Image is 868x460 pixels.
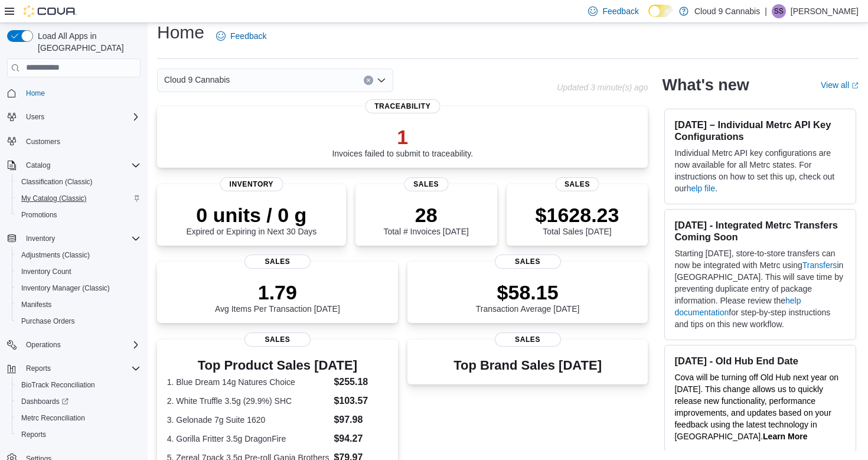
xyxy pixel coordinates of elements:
[21,283,110,293] span: Inventory Manager (Classic)
[21,110,141,124] span: Users
[12,296,145,313] button: Manifests
[21,300,51,309] span: Manifests
[648,17,649,18] span: Dark Mode
[21,361,56,376] button: Reports
[404,177,448,191] span: Sales
[17,428,141,442] span: Reports
[17,298,141,312] span: Manifests
[21,194,87,203] span: My Catalog (Classic)
[674,219,846,243] h3: [DATE] - Integrated Metrc Transfers Coming Soon
[220,177,283,191] span: Inventory
[33,30,141,54] span: Load All Apps in [GEOGRAPHIC_DATA]
[2,132,145,149] button: Customers
[17,248,141,262] span: Adjustments (Classic)
[21,110,49,124] button: Users
[555,177,599,191] span: Sales
[167,358,388,373] h3: Top Product Sales [DATE]
[17,411,90,425] a: Metrc Reconciliation
[21,338,141,352] span: Operations
[662,76,749,94] h2: What's new
[332,125,473,158] div: Invoices failed to submit to traceability.
[476,280,580,314] div: Transaction Average [DATE]
[21,317,75,326] span: Purchase Orders
[17,208,141,222] span: Promotions
[21,86,50,100] a: Home
[383,203,468,236] div: Total # Invoices [DATE]
[186,203,316,236] div: Expired or Expiring in Next 30 Days
[763,432,807,441] a: Learn More
[157,21,204,44] h1: Home
[17,248,94,262] a: Adjustments (Classic)
[674,373,838,441] span: Cova will be turning off Old Hub next year on [DATE]. This change allows us to quickly release ne...
[383,203,468,227] p: 28
[536,203,619,227] p: $1628.23
[476,280,580,304] p: $58.15
[694,4,760,18] p: Cloud 9 Cannabis
[167,376,329,388] dt: 1. Blue Dream 14g Natures Choice
[215,280,340,304] p: 1.79
[17,394,141,409] span: Dashboards
[12,280,145,296] button: Inventory Manager (Classic)
[536,203,619,236] div: Total Sales [DATE]
[765,4,767,18] p: |
[602,5,638,17] span: Feedback
[21,158,141,172] span: Catalog
[674,147,846,194] p: Individual Metrc API key configurations are now available for all Metrc states. For instructions ...
[215,280,340,314] div: Avg Items Per Transaction [DATE]
[12,174,145,190] button: Classification (Classic)
[12,377,145,393] button: BioTrack Reconciliation
[802,260,837,270] a: Transfers
[334,394,388,408] dd: $103.57
[12,410,145,426] button: Metrc Reconciliation
[186,203,316,227] p: 0 units / 0 g
[2,360,145,377] button: Reports
[21,413,85,423] span: Metrc Reconciliation
[17,175,141,189] span: Classification (Classic)
[17,265,76,279] a: Inventory Count
[12,263,145,280] button: Inventory Count
[12,190,145,207] button: My Catalog (Classic)
[17,378,141,392] span: BioTrack Reconciliation
[26,89,45,98] span: Home
[17,191,141,205] span: My Catalog (Classic)
[17,298,56,312] a: Manifests
[12,393,145,410] a: Dashboards
[17,265,141,279] span: Inventory Count
[26,340,61,350] span: Operations
[674,247,846,330] p: Starting [DATE], store-to-store transfers can now be integrated with Metrc using in [GEOGRAPHIC_D...
[17,281,115,295] a: Inventory Manager (Classic)
[334,375,388,389] dd: $255.18
[365,99,440,113] span: Traceability
[21,177,93,187] span: Classification (Classic)
[674,296,801,317] a: help documentation
[167,395,329,407] dt: 2. White Truffle 3.5g (29.9%) SHC
[244,255,311,269] span: Sales
[21,250,90,260] span: Adjustments (Classic)
[2,109,145,125] button: Users
[772,4,786,18] div: Sarbjot Singh
[21,210,57,220] span: Promotions
[21,133,141,148] span: Customers
[2,337,145,353] button: Operations
[26,161,50,170] span: Catalog
[12,207,145,223] button: Promotions
[21,361,141,376] span: Reports
[17,378,100,392] a: BioTrack Reconciliation
[377,76,386,85] button: Open list of options
[26,364,51,373] span: Reports
[17,314,80,328] a: Purchase Orders
[17,191,92,205] a: My Catalog (Classic)
[21,267,71,276] span: Inventory Count
[674,355,846,367] h3: [DATE] - Old Hub End Date
[851,82,859,89] svg: External link
[687,184,715,193] a: help file
[21,86,141,100] span: Home
[557,83,648,92] p: Updated 3 minute(s) ago
[26,112,44,122] span: Users
[244,332,311,347] span: Sales
[17,394,73,409] a: Dashboards
[2,84,145,102] button: Home
[495,332,561,347] span: Sales
[17,281,141,295] span: Inventory Manager (Classic)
